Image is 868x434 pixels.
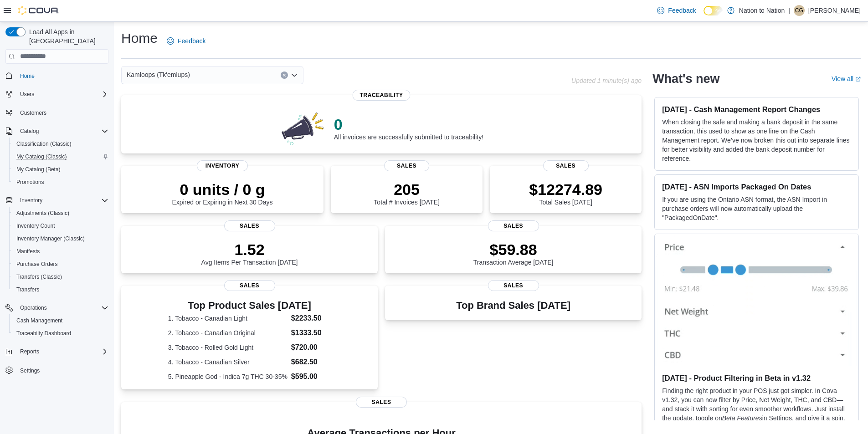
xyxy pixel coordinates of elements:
p: $12274.89 [529,180,602,199]
dd: $682.50 [291,357,331,368]
span: Adjustments (Classic) [16,209,69,217]
button: Cash Management [9,314,112,327]
span: Manifests [16,248,40,255]
span: Inventory Manager (Classic) [13,233,108,244]
span: Adjustments (Classic) [13,208,108,219]
span: Settings [16,364,108,376]
a: Feedback [163,32,209,50]
span: Purchase Orders [13,259,108,270]
span: Sales [224,280,275,291]
dt: 4. Tobacco - Canadian Silver [168,357,288,367]
dt: 5. Pineapple God - Indica 7g THC 30-35% [168,372,288,381]
span: Feedback [668,6,696,15]
span: My Catalog (Classic) [16,153,67,160]
a: Promotions [13,177,48,188]
a: Transfers [13,284,43,295]
button: Operations [16,302,51,313]
p: Finding the right product in your POS just got simpler. In Cova v1.32, you can now filter by Pric... [662,386,851,432]
p: $59.88 [473,240,554,259]
span: Operations [16,302,108,313]
a: My Catalog (Beta) [13,164,64,175]
p: 0 units / 0 g [172,180,273,199]
span: Promotions [13,177,108,188]
dt: 2. Tobacco - Canadian Original [168,328,288,337]
p: Updated 1 minute(s) ago [571,77,642,84]
span: Sales [356,397,407,408]
h3: [DATE] - Cash Management Report Changes [662,105,851,114]
span: Sales [384,160,430,171]
h1: Home [121,29,158,47]
span: Reports [20,348,39,355]
button: Open list of options [291,71,298,79]
span: Sales [543,160,589,171]
a: Home [16,71,38,82]
span: Home [16,70,108,82]
span: Inventory Manager (Classic) [16,235,85,242]
h3: [DATE] - ASN Imports Packaged On Dates [662,182,851,191]
span: Operations [20,304,47,311]
span: My Catalog (Classic) [13,151,108,162]
button: Promotions [9,176,112,189]
button: Transfers [9,283,112,296]
a: Feedback [653,1,699,20]
span: Inventory [16,195,108,206]
a: Manifests [13,246,43,257]
span: Traceabilty Dashboard [16,330,71,337]
div: Cam Gottfriedson [794,5,805,16]
em: Beta Features [722,414,762,422]
p: When closing the safe and making a bank deposit in the same transaction, this used to show as one... [662,117,851,163]
span: Kamloops (Tk'emlups) [127,69,190,80]
span: Transfers (Classic) [13,271,108,282]
dd: $720.00 [291,342,331,353]
div: Total # Invoices [DATE] [374,180,439,206]
div: Total Sales [DATE] [529,180,602,206]
p: 1.52 [201,240,298,259]
span: Promotions [16,179,44,186]
span: Customers [20,109,46,117]
img: Cova [18,6,59,15]
dd: $1333.50 [291,327,331,338]
span: Inventory [20,197,42,204]
span: Inventory Count [13,220,108,231]
p: If you are using the Ontario ASN format, the ASN Import in purchase orders will now automatically... [662,195,851,222]
a: Purchase Orders [13,259,62,270]
button: Traceabilty Dashboard [9,327,112,340]
button: Inventory [16,195,46,206]
span: Sales [488,220,539,231]
button: Users [2,88,112,101]
a: Transfers (Classic) [13,271,66,282]
button: Catalog [16,126,42,137]
button: Classification (Classic) [9,138,112,150]
span: Settings [20,367,40,374]
span: Inventory [197,160,248,171]
span: Classification (Classic) [13,138,108,149]
p: [PERSON_NAME] [808,5,861,16]
button: Home [2,69,112,82]
h3: [DATE] - Product Filtering in Beta in v1.32 [662,373,851,383]
p: | [788,5,790,16]
span: Cash Management [13,315,108,326]
span: Traceability [353,90,411,101]
span: Traceabilty Dashboard [13,328,108,339]
span: Load All Apps in [GEOGRAPHIC_DATA] [26,27,108,46]
span: Sales [488,280,539,291]
button: Clear input [281,71,288,79]
button: Customers [2,106,112,119]
button: Inventory Manager (Classic) [9,232,112,245]
svg: External link [855,77,861,82]
button: Catalog [2,125,112,138]
button: Reports [16,346,43,357]
input: Dark Mode [704,6,723,15]
span: Users [20,91,34,98]
span: Users [16,89,108,100]
a: Inventory Manager (Classic) [13,233,88,244]
nav: Complex example [5,66,108,401]
a: Adjustments (Classic) [13,208,73,219]
span: Customers [16,107,108,118]
span: Sales [224,220,275,231]
a: Settings [16,365,43,376]
button: Adjustments (Classic) [9,207,112,220]
dt: 3. Tobacco - Rolled Gold Light [168,343,288,352]
h3: Top Brand Sales [DATE] [456,300,570,311]
span: Feedback [178,36,205,46]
